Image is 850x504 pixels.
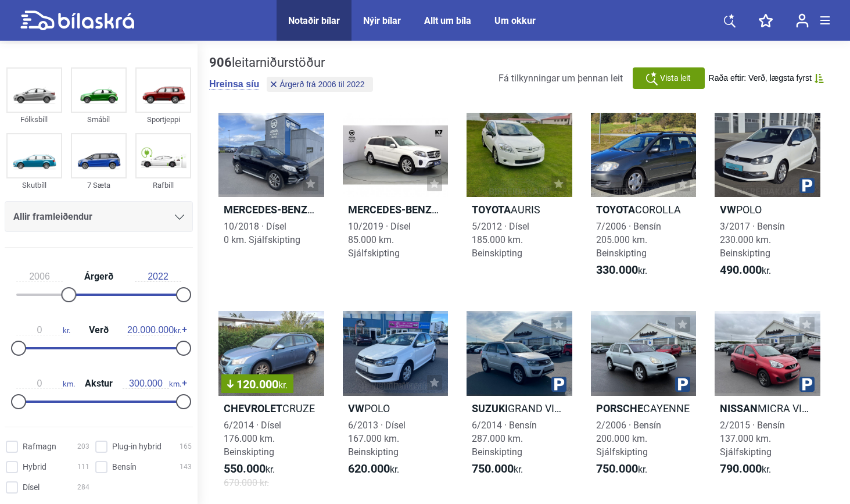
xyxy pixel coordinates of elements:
[123,378,181,389] span: km.
[720,203,736,216] b: VW
[494,15,536,26] a: Um okkur
[796,13,809,28] img: user-login.svg
[224,402,282,414] b: Chevrolet
[467,402,572,415] h2: GRAND VITARA
[472,462,514,476] b: 750.000
[348,221,411,259] span: 10/2019 · Dísel 85.000 km. Sjálfskipting
[348,462,390,476] b: 620.000
[86,326,112,335] span: Verð
[81,272,116,281] span: Árgerð
[23,441,56,453] span: Rafmagn
[224,462,275,476] span: kr.
[13,209,92,225] span: Allir framleiðendur
[82,379,116,388] span: Akstur
[799,178,815,193] img: parking.png
[6,178,62,192] div: Skutbíll
[551,377,566,392] img: parking.png
[224,476,269,489] span: 670.000 kr.
[591,203,697,216] h2: COROLLA
[209,78,259,90] button: Hreinsa síu
[596,263,638,277] b: 330.000
[709,73,824,83] button: Raða eftir: Verð, lægsta fyrst
[498,73,623,84] span: Fá tilkynningar um þennan leit
[77,441,89,453] span: 203
[218,113,324,288] a: Mercedes-BenzGLE 350 D 4MATIC10/2018 · Dísel0 km. Sjálfskipting
[180,461,192,473] span: 143
[112,461,137,473] span: Bensín
[675,377,690,392] img: parking.png
[135,178,191,192] div: Rafbíll
[596,462,638,476] b: 750.000
[715,311,820,499] a: NissanMICRA VISIA SJÁLFSK2/2015 · Bensín137.000 km. Sjálfskipting790.000kr.
[23,461,46,473] span: Hybrid
[472,203,511,216] b: Toyota
[472,420,537,457] span: 6/2014 · Bensín 287.000 km. Beinskipting
[472,462,523,476] span: kr.
[660,72,691,84] span: Vista leit
[720,420,785,457] span: 2/2015 · Bensín 137.000 km. Sjálfskipting
[224,420,281,457] span: 6/2014 · Dísel 176.000 km. Beinskipting
[467,113,572,288] a: ToyotaAURIS5/2012 · Dísel185.000 km. Beinskipting
[227,378,288,390] span: 120.000
[180,441,192,453] span: 165
[715,113,820,288] a: VWPOLO3/2017 · Bensín230.000 km. Beinskipting490.000kr.
[71,178,127,192] div: 7 Sæta
[343,113,449,288] a: Mercedes-BenzGLS 350 D 4MATIC10/2019 · Dísel85.000 km. Sjálfskipting
[720,263,771,277] span: kr.
[596,263,647,277] span: kr.
[288,15,340,26] a: Notaðir bílar
[596,203,635,216] b: Toyota
[218,402,324,415] h2: CRUZE
[224,462,266,476] b: 550.000
[472,221,529,259] span: 5/2012 · Dísel 185.000 km. Beinskipting
[709,73,812,83] span: Raða eftir: Verð, lægsta fyrst
[343,311,449,499] a: VWPOLO6/2013 · Dísel167.000 km. Beinskipting620.000kr.
[348,420,406,457] span: 6/2013 · Dísel 167.000 km. Beinskipting
[278,380,288,391] span: kr.
[348,402,364,414] b: VW
[596,462,647,476] span: kr.
[343,203,449,216] h2: GLS 350 D 4MATIC
[424,15,471,26] a: Allt um bíla
[224,203,314,216] b: Mercedes-Benz
[596,402,643,414] b: Porsche
[799,377,815,392] img: parking.png
[472,402,508,414] b: Suzuki
[279,80,364,88] span: Árgerð frá 2006 til 2022
[720,221,785,259] span: 3/2017 · Bensín 230.000 km. Beinskipting
[720,402,758,414] b: Nissan
[591,402,697,415] h2: CAYENNE
[16,325,70,335] span: kr.
[720,462,771,476] span: kr.
[363,15,401,26] a: Nýir bílar
[596,221,661,259] span: 7/2006 · Bensín 205.000 km. Beinskipting
[348,462,399,476] span: kr.
[591,311,697,499] a: PorscheCAYENNE2/2006 · Bensín200.000 km. Sjálfskipting750.000kr.
[71,113,127,126] div: Smábíl
[591,113,697,288] a: ToyotaCOROLLA7/2006 · Bensín205.000 km. Beinskipting330.000kr.
[596,420,661,457] span: 2/2006 · Bensín 200.000 km. Sjálfskipting
[77,461,89,473] span: 111
[127,325,181,335] span: kr.
[267,77,372,92] button: Árgerð frá 2006 til 2022
[135,113,191,126] div: Sportjeppi
[224,221,300,245] span: 10/2018 · Dísel 0 km. Sjálfskipting
[6,113,62,126] div: Fólksbíll
[720,462,762,476] b: 790.000
[23,481,40,494] span: Dísel
[720,263,762,277] b: 490.000
[467,311,572,499] a: SuzukiGRAND VITARA6/2014 · Bensín287.000 km. Beinskipting750.000kr.
[715,203,820,216] h2: POLO
[343,402,449,415] h2: POLO
[209,55,232,70] b: 906
[715,402,820,415] h2: MICRA VISIA SJÁLFSK
[77,481,89,494] span: 284
[218,311,324,499] a: 120.000kr.ChevroletCRUZE6/2014 · Dísel176.000 km. Beinskipting550.000kr.670.000 kr.
[218,203,324,216] h2: GLE 350 D 4MATIC
[112,441,162,453] span: Plug-in hybrid
[348,203,439,216] b: Mercedes-Benz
